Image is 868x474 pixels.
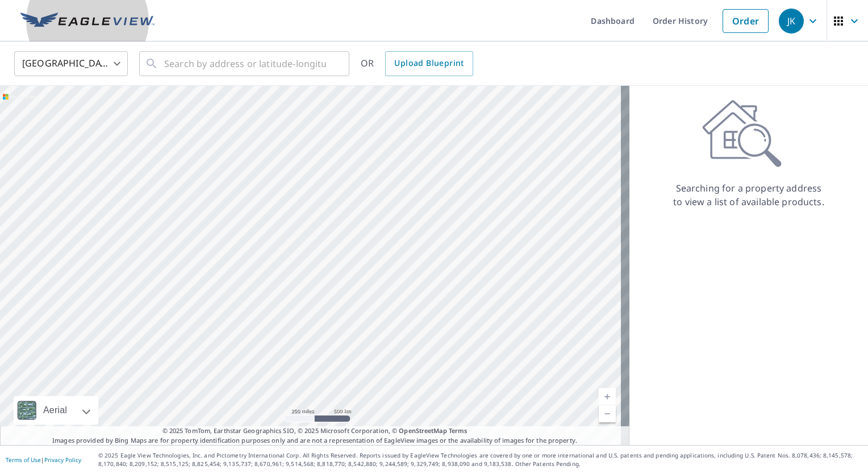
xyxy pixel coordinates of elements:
[399,426,446,435] a: OpenStreetMap
[385,51,473,76] a: Upload Blueprint
[14,396,98,425] div: Aerial
[98,451,862,468] p: © 2025 Eagle View Technologies, Inc. and Pictometry International Corp. All Rights Reserved. Repo...
[361,51,473,76] div: OR
[14,48,128,80] div: [GEOGRAPHIC_DATA]
[599,388,616,405] a: Current Level 4, Zoom In
[162,426,468,436] span: © 2025 TomTom, Earthstar Geographics SIO, © 2025 Microsoft Corporation, ©
[44,456,81,464] a: Privacy Policy
[6,456,41,464] a: Terms of Use
[449,426,468,435] a: Terms
[723,9,769,33] a: Order
[20,13,155,30] img: EV Logo
[164,48,326,80] input: Search by address or latitude-longitude
[6,456,81,463] p: |
[599,405,616,422] a: Current Level 4, Zoom Out
[40,396,70,425] div: Aerial
[394,56,464,70] span: Upload Blueprint
[779,9,804,34] div: JK
[673,181,825,209] p: Searching for a property address to view a list of available products.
